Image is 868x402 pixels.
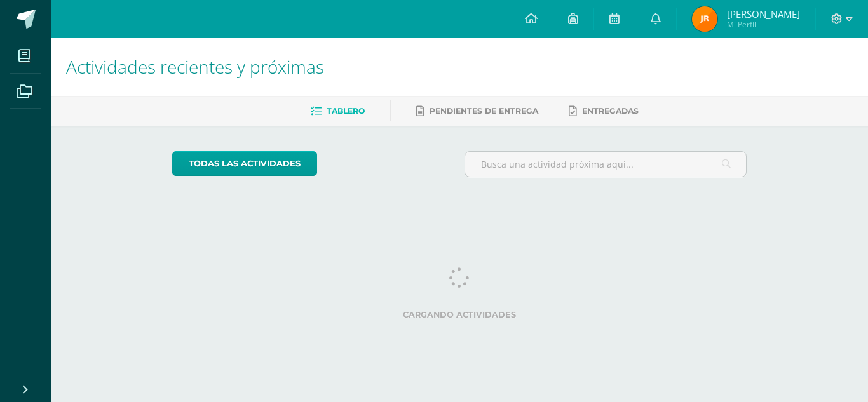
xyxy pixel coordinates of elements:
a: todas las Actividades [172,151,317,176]
label: Cargando actividades [172,310,747,319]
span: Tablero [327,106,365,116]
span: [PERSON_NAME] [727,8,800,20]
a: Pendientes de entrega [416,101,538,121]
a: Entregadas [569,101,639,121]
a: Tablero [311,101,365,121]
input: Busca una actividad próxima aquí... [465,152,747,177]
img: 0bd5afa1ddba2470a591d0eee076f7d5.png [692,6,717,32]
span: Entregadas [582,106,639,116]
span: Actividades recientes y próximas [66,55,324,79]
span: Mi Perfil [727,19,800,30]
span: Pendientes de entrega [430,106,538,116]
